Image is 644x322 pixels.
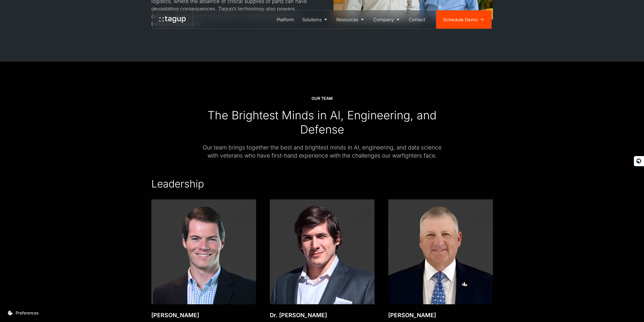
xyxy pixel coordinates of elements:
a: Resources [333,10,369,29]
div: Platform [277,16,294,23]
div: [PERSON_NAME] [388,311,440,319]
a: Company [369,10,405,29]
div: Company [373,16,394,23]
img: Dr. Will Vega-Brown [270,199,375,304]
div: Contact [409,16,425,23]
div: The Brightest Minds in AI, Engineering, and Defense [197,108,447,137]
div: Open bio popup [388,304,388,304]
div: Dr. [PERSON_NAME] [270,311,327,319]
div: Schedule Demo [443,16,478,23]
img: Paul Plemmons [388,199,493,304]
div: Our team brings together the best and brightest minds in AI, engineering, and data science with v... [197,143,447,159]
div: Resources [336,16,358,23]
img: Jon Garrity [151,199,256,304]
a: Contact [405,10,429,29]
h2: Leadership [151,178,204,190]
a: Open bio popup [270,199,375,304]
a: Solutions [298,10,333,29]
a: Platform [273,10,298,29]
a: Schedule Demo [436,10,491,29]
div: [PERSON_NAME] [151,311,201,319]
div: Solutions [302,16,322,23]
div: Preferences [16,310,38,316]
div: Open bio popup [151,304,151,304]
a: Open bio popup [151,199,256,304]
div: Our team [311,96,333,101]
a: Open bio popup [388,199,493,304]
